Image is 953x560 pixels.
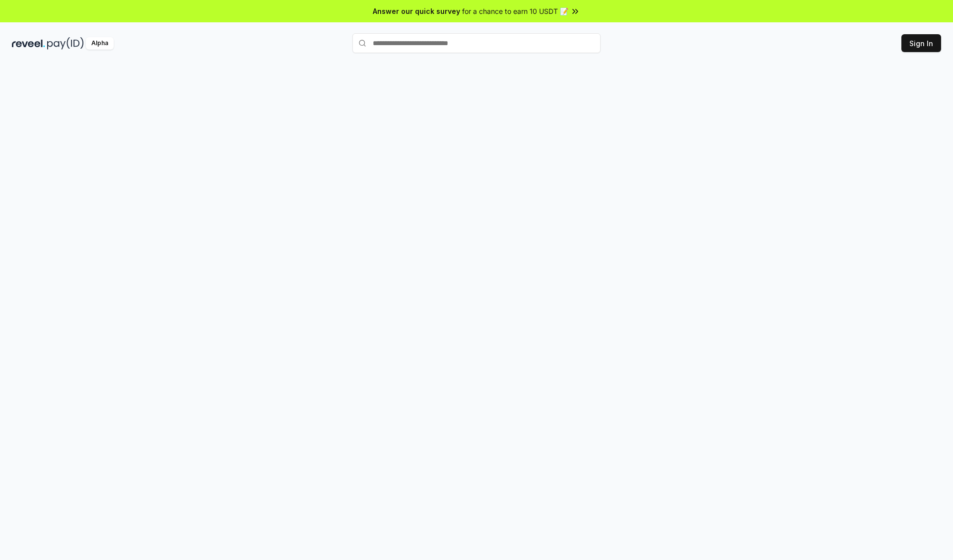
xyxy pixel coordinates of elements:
button: Sign In [901,34,941,52]
span: for a chance to earn 10 USDT 📝 [462,6,568,16]
div: Alpha [86,37,114,50]
span: Answer our quick survey [373,6,460,16]
img: reveel_dark [12,37,45,50]
img: pay_id [47,37,84,50]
